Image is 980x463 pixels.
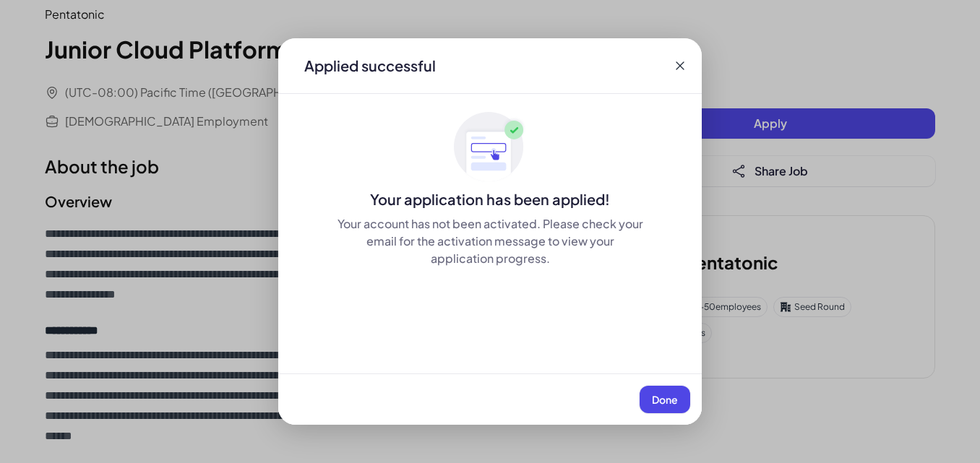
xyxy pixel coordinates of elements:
span: Done [652,393,678,406]
div: Your account has not been activated. Please check your email for the activation message to view y... [336,215,644,267]
div: Applied successful [304,56,436,76]
button: Done [640,386,690,413]
img: ApplyedMaskGroup3.svg [454,111,526,183]
div: Your application has been applied! [278,189,702,209]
